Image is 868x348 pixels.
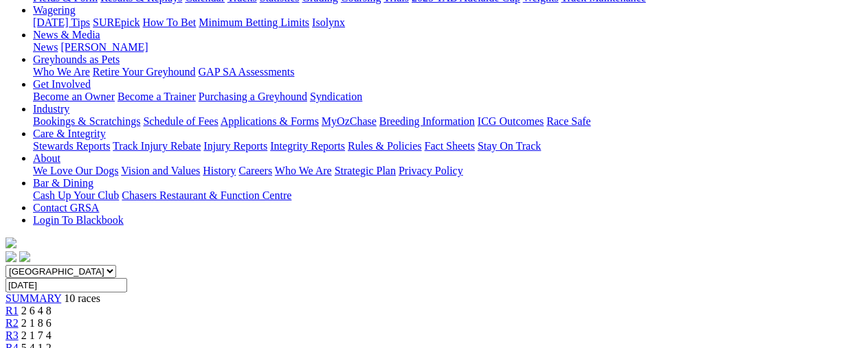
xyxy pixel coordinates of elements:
[199,66,295,78] a: GAP SA Assessments
[33,202,99,213] a: Contact GRSA
[33,189,863,202] div: Bar & Dining
[33,140,863,152] div: Care & Integrity
[21,317,52,329] span: 2 1 8 6
[33,41,58,53] a: News
[33,115,140,127] a: Bookings & Scratchings
[203,140,267,152] a: Injury Reports
[64,292,100,304] span: 10 races
[33,16,90,28] a: [DATE] Tips
[122,189,291,201] a: Chasers Restaurant & Function Centre
[335,165,396,176] a: Strategic Plan
[33,128,106,139] a: Care & Integrity
[5,329,19,341] a: R3
[546,115,590,127] a: Race Safe
[21,305,52,316] span: 2 6 4 8
[5,251,16,262] img: facebook.svg
[60,41,148,53] a: [PERSON_NAME]
[33,54,120,65] a: Greyhounds as Pets
[33,16,863,29] div: Wagering
[425,140,475,152] a: Fact Sheets
[399,165,463,176] a: Privacy Policy
[5,237,16,248] img: logo-grsa-white.png
[221,115,319,127] a: Applications & Forms
[5,305,19,316] a: R1
[33,140,110,152] a: Stewards Reports
[33,214,124,226] a: Login To Blackbook
[93,66,196,78] a: Retire Your Greyhound
[33,4,76,16] a: Wagering
[21,329,52,341] span: 2 1 7 4
[33,66,90,78] a: Who We Are
[33,29,100,40] a: News & Media
[33,91,863,103] div: Get Involved
[5,317,19,329] a: R2
[33,91,115,102] a: Become an Owner
[33,66,863,78] div: Greyhounds as Pets
[33,78,91,90] a: Get Involved
[143,115,218,127] a: Schedule of Fees
[33,152,60,164] a: About
[33,115,863,128] div: Industry
[5,278,127,292] input: Select date
[121,165,200,176] a: Vision and Values
[113,140,201,152] a: Track Injury Rebate
[478,115,544,127] a: ICG Outcomes
[33,177,93,189] a: Bar & Dining
[310,91,362,102] a: Syndication
[348,140,422,152] a: Rules & Policies
[93,16,140,28] a: SUREpick
[199,16,309,28] a: Minimum Betting Limits
[5,292,61,304] a: SUMMARY
[199,91,307,102] a: Purchasing a Greyhound
[275,165,332,176] a: Who We Are
[19,251,30,262] img: twitter.svg
[33,189,119,201] a: Cash Up Your Club
[379,115,475,127] a: Breeding Information
[312,16,345,28] a: Isolynx
[33,165,118,176] a: We Love Our Dogs
[33,165,863,177] div: About
[33,103,69,115] a: Industry
[478,140,541,152] a: Stay On Track
[143,16,197,28] a: How To Bet
[270,140,345,152] a: Integrity Reports
[118,91,196,102] a: Become a Trainer
[238,165,272,176] a: Careers
[33,41,863,54] div: News & Media
[322,115,377,127] a: MyOzChase
[203,165,236,176] a: History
